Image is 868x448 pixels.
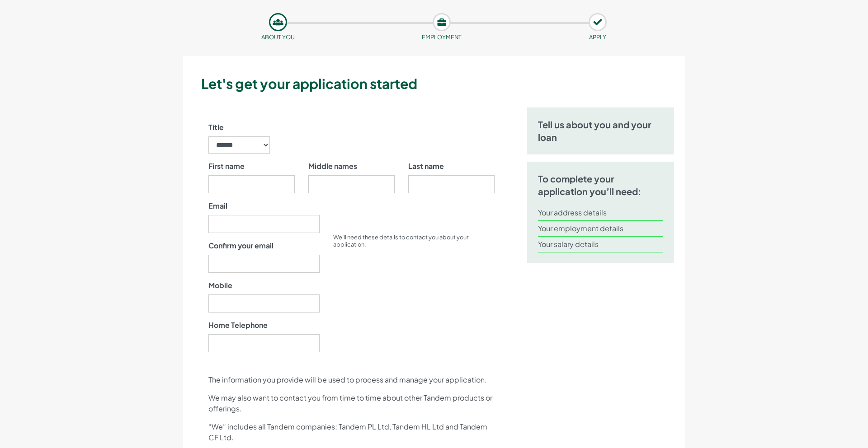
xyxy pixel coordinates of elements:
label: First name [208,161,245,172]
label: Mobile [208,280,232,291]
label: Middle names [308,161,357,172]
li: Your salary details [538,237,663,252]
h5: To complete your application you’ll need: [538,173,663,198]
p: We may also want to contact you from time to time about other Tandem products or offerings. [208,392,495,414]
label: Title [208,122,224,133]
p: “We” includes all Tandem companies; Tandem PL Ltd, Tandem HL Ltd and Tandem CF Ltd. [208,421,495,443]
label: Home Telephone [208,320,268,331]
label: Email [208,201,227,211]
small: About you [261,33,295,41]
li: Your address details [538,205,663,221]
label: Confirm your email [208,240,274,251]
p: The information you provide will be used to process and manage your application. [208,374,495,385]
small: We’ll need these details to contact you about your application. [333,233,468,248]
small: Employment [422,33,462,41]
small: APPLY [589,33,606,41]
h3: Let's get your application started [201,74,681,93]
h5: Tell us about you and your loan [538,118,663,144]
label: Last name [408,161,444,172]
li: Your employment details [538,221,663,237]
